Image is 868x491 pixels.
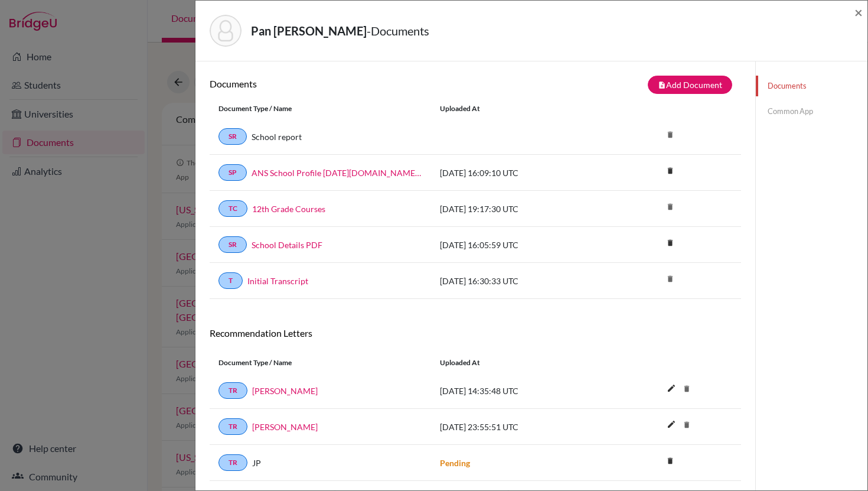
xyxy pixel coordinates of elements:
span: [DATE] 23:55:51 UTC [440,422,518,432]
i: delete [661,162,679,180]
i: note_add [658,81,666,89]
div: Document Type / Name [210,357,431,368]
i: delete [661,198,679,216]
a: School report [252,131,302,143]
i: delete [678,380,696,398]
i: delete [661,452,679,470]
span: JP [252,457,261,469]
div: [DATE] 19:17:30 UTC [431,203,608,215]
a: delete [661,164,679,180]
button: Close [854,5,863,19]
div: Document Type / Name [210,103,431,114]
strong: Pan [PERSON_NAME] [251,24,367,38]
a: Initial Transcript [247,275,308,287]
strong: Pending [440,458,470,468]
div: [DATE] 16:30:33 UTC [431,275,608,287]
i: delete [661,126,679,144]
h6: Recommendation Letters [210,327,741,339]
a: TR [218,418,247,435]
a: TC [218,200,247,217]
i: delete [661,270,679,288]
button: edit [661,381,681,398]
span: [DATE] 14:35:48 UTC [440,386,518,396]
a: delete [661,454,679,470]
i: edit [662,415,681,434]
i: delete [661,234,679,252]
a: Common App [756,101,867,122]
a: SR [218,236,247,253]
a: SR [218,128,247,145]
a: TR [218,454,247,471]
div: Uploaded at [431,103,608,114]
div: Uploaded at [431,357,608,368]
a: School Details PDF [252,239,322,251]
button: note_addAdd Document [648,76,732,94]
a: Documents [756,76,867,96]
a: [PERSON_NAME] [252,421,318,433]
button: edit [661,417,681,434]
div: [DATE] 16:05:59 UTC [431,239,608,251]
div: [DATE] 16:09:10 UTC [431,167,608,179]
i: delete [678,416,696,434]
a: delete [661,236,679,252]
i: edit [662,379,681,398]
h6: Documents [210,78,475,89]
a: SP [218,164,247,181]
a: [PERSON_NAME] [252,385,318,397]
span: - Documents [367,24,429,38]
a: 12th Grade Courses [252,203,325,215]
a: ANS School Profile [DATE][DOMAIN_NAME][DATE]_wide [252,167,422,179]
a: T [218,272,243,289]
span: × [854,4,863,21]
a: TR [218,382,247,399]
